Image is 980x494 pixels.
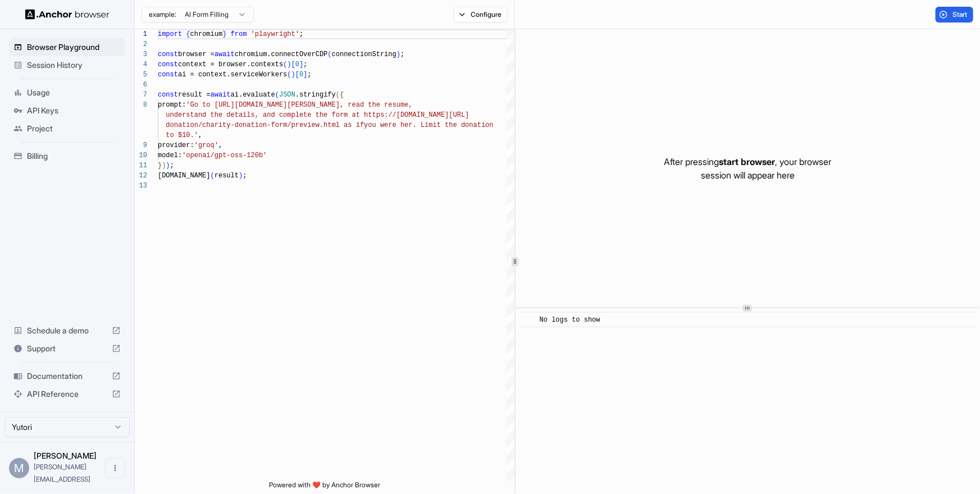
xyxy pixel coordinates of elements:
[182,152,267,159] span: 'openai/gpt-oss-120b'
[9,322,125,340] div: Schedule a demo
[9,147,125,165] div: Billing
[166,111,368,119] span: understand the details, and complete the form at h
[9,120,125,138] div: Project
[275,91,279,99] span: (
[135,100,147,110] div: 8
[149,10,176,19] span: example:
[34,451,97,460] span: Miki Pokryvailo
[9,367,125,385] div: Documentation
[135,140,147,150] div: 9
[178,71,287,79] span: ai = context.serviceWorkers
[664,155,831,182] p: After pressing , your browser session will appear here
[368,111,469,119] span: ttps://[DOMAIN_NAME][URL]
[158,61,178,68] span: const
[327,51,331,58] span: (
[231,91,275,99] span: ai.evaluate
[27,370,107,382] span: Documentation
[158,162,162,170] span: }
[303,71,307,79] span: ]
[34,463,90,483] span: miki@yutori.ai
[135,70,147,80] div: 5
[211,172,215,180] span: (
[336,91,340,99] span: (
[291,71,295,79] span: )
[135,49,147,60] div: 3
[135,60,147,70] div: 4
[158,152,182,159] span: model:
[178,51,215,58] span: browser =
[9,458,29,478] div: M
[295,61,299,68] span: 0
[303,61,307,68] span: ;
[178,91,211,99] span: result =
[283,61,287,68] span: (
[105,458,125,478] button: Open menu
[9,385,125,403] div: API Reference
[287,61,291,68] span: )
[166,121,364,129] span: donation/charity-donation-form/preview.html as if
[952,10,968,19] span: Start
[135,161,147,171] div: 11
[287,71,291,79] span: (
[25,9,110,20] img: Anchor Logo
[166,131,198,139] span: to $10.'
[27,388,107,400] span: API Reference
[299,71,303,79] span: 0
[239,172,243,180] span: )
[27,123,121,134] span: Project
[135,29,147,39] div: 1
[186,30,190,38] span: {
[251,30,299,38] span: 'playwright'
[135,39,147,49] div: 2
[27,325,107,336] span: Schedule a demo
[162,162,166,170] span: )
[135,150,147,161] div: 10
[27,343,107,354] span: Support
[158,91,178,99] span: const
[307,71,311,79] span: ;
[158,71,178,79] span: const
[194,141,218,149] span: 'groq'
[135,90,147,100] div: 7
[295,91,336,99] span: .stringify
[135,171,147,181] div: 12
[9,84,125,102] div: Usage
[291,61,295,68] span: [
[198,131,202,139] span: ,
[269,481,380,494] span: Powered with ❤️ by Anchor Browser
[295,71,299,79] span: [
[27,42,121,53] span: Browser Playground
[211,91,231,99] span: await
[158,172,211,180] span: [DOMAIN_NAME]
[340,91,344,99] span: {
[158,141,194,149] span: provider:
[9,102,125,120] div: API Keys
[218,141,222,149] span: ,
[158,101,186,109] span: prompt:
[396,51,400,58] span: )
[27,87,121,98] span: Usage
[178,61,283,68] span: context = browser.contexts
[235,51,328,58] span: chromium.connectOverCDP
[356,101,413,109] span: ad the resume,
[332,51,396,58] span: connectionString
[135,80,147,90] div: 6
[215,172,239,180] span: result
[364,121,493,129] span: you were her. Limit the donation
[9,340,125,358] div: Support
[231,30,247,38] span: from
[540,316,600,324] span: No logs to show
[526,314,531,326] span: ​
[27,105,121,116] span: API Keys
[215,51,235,58] span: await
[170,162,174,170] span: ;
[158,51,178,58] span: const
[27,150,121,162] span: Billing
[719,156,775,167] span: start browser
[279,91,295,99] span: JSON
[222,30,226,38] span: }
[27,60,121,71] span: Session History
[243,172,247,180] span: ;
[299,61,303,68] span: ]
[454,7,508,22] button: Configure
